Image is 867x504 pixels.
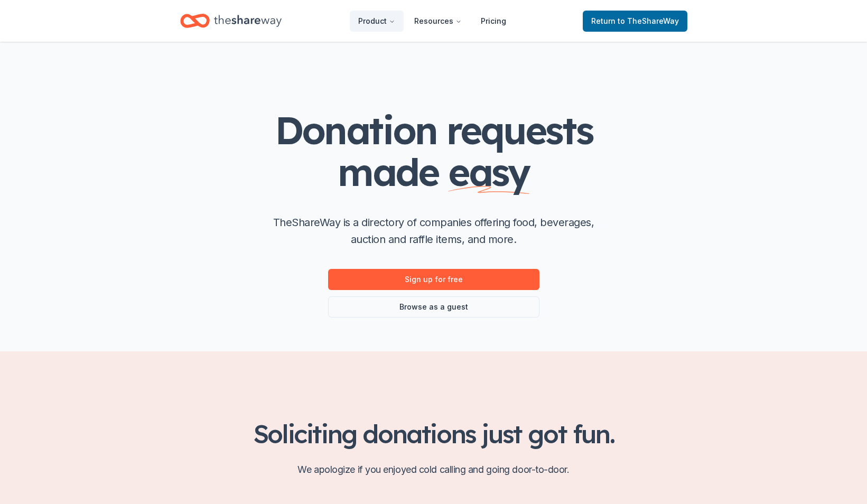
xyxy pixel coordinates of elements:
[350,11,404,32] button: Product
[472,11,515,32] a: Pricing
[265,214,603,248] p: TheShareWay is a directory of companies offering food, beverages, auction and raffle items, and m...
[328,296,539,318] a: Browse as a guest
[328,269,539,290] a: Sign up for free
[180,461,687,478] p: We apologize if you enjoyed cold calling and going door-to-door.
[591,15,679,27] span: Return
[350,8,515,33] nav: Main
[222,109,645,193] h1: Donation requests made
[583,11,687,32] a: Returnto TheShareWay
[448,148,529,195] span: easy
[180,419,687,449] h2: Soliciting donations just got fun.
[618,16,679,25] span: to TheShareWay
[406,11,470,32] button: Resources
[180,8,282,33] a: Home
